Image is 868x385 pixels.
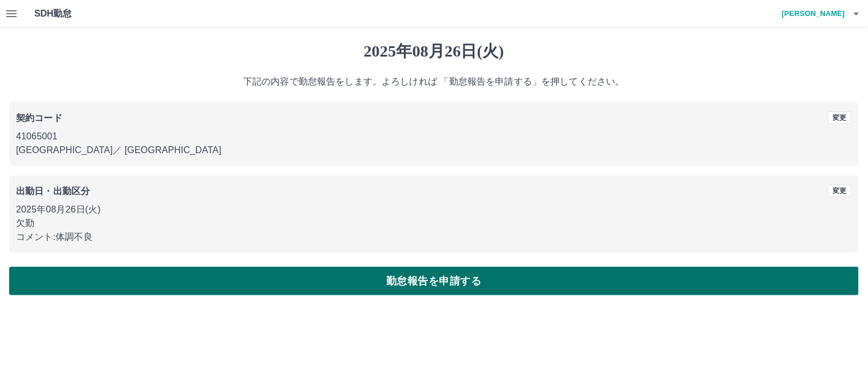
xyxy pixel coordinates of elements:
[828,185,852,197] button: 変更
[9,42,859,61] h1: 2025年08月26日(火)
[9,75,859,89] p: 下記の内容で勤怠報告をします。よろしければ 「勤怠報告を申請する」を押してください。
[828,111,852,124] button: 変更
[9,267,859,295] button: 勤怠報告を申請する
[16,230,852,244] p: コメント: 体調不良
[16,143,852,157] p: [GEOGRAPHIC_DATA] ／ [GEOGRAPHIC_DATA]
[16,203,852,216] p: 2025年08月26日(火)
[16,130,852,143] p: 41065001
[16,186,90,196] b: 出勤日・出勤区分
[16,113,62,123] b: 契約コード
[16,216,852,230] p: 欠勤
